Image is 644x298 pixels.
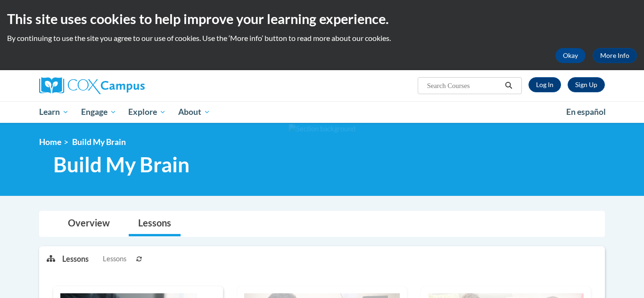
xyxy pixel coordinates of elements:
[178,106,210,118] span: About
[62,254,89,264] p: Lessons
[75,101,123,123] a: Engage
[81,106,116,118] span: Engage
[33,101,75,123] a: Learn
[39,137,61,147] a: Home
[7,33,637,43] p: By continuing to use the site you agree to our use of cookies. Use the ‘More info’ button to read...
[568,77,605,92] a: Register
[555,48,586,63] button: Okay
[39,106,69,118] span: Learn
[502,80,516,91] button: Search
[566,107,606,117] span: En español
[128,106,166,118] span: Explore
[560,102,612,122] a: En español
[528,77,561,92] a: Log In
[39,77,145,94] img: Cox Campus
[72,137,126,147] span: Build My Brain
[289,124,355,134] img: Section background
[7,9,637,28] h2: This site uses cookies to help improve your learning experience.
[58,211,119,236] a: Overview
[426,80,502,91] input: Search Courses
[53,152,190,177] span: Build My Brain
[129,211,181,236] a: Lessons
[172,101,216,123] a: About
[122,101,172,123] a: Explore
[593,48,637,63] a: More Info
[25,101,619,123] div: Main menu
[39,77,218,94] a: Cox Campus
[103,254,126,264] span: Lessons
